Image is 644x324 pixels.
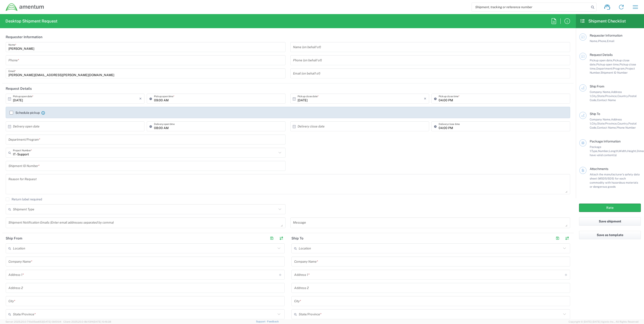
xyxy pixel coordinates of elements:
span: Number, [598,149,609,153]
span: Phone, [598,39,607,43]
span: City, [592,94,597,98]
span: Contact Name [597,98,616,102]
h2: Desktop Shipment Request [5,18,57,24]
h2: Ship To [291,236,303,241]
span: Pickup open time, [596,63,619,66]
span: Attachments [590,167,608,171]
span: Ship To [590,112,600,116]
span: Phone Number [617,126,636,129]
h2: Shipment Checklist [580,18,626,24]
span: Copyright © [DATE]-[DATE] Agistix Inc., All Rights Reserved [569,320,639,324]
h2: Requester Information [6,35,42,39]
label: Schedule pickup [10,111,40,115]
a: Support [256,320,267,323]
span: Shipment ID Number [601,71,628,74]
i: × [139,95,142,102]
span: Type, [591,149,598,153]
span: Length, [609,149,619,153]
span: Contact Name, [597,126,617,129]
span: Height, [627,149,637,153]
span: Width, [619,149,627,153]
span: Department/Program, [596,67,625,70]
label: Return label required [6,197,42,201]
span: Country, [617,94,628,98]
span: Package Information [590,140,621,143]
span: State/Province, [597,94,617,98]
span: Pickup open date, [590,59,613,62]
a: Feedback [267,320,279,323]
span: Request Details [590,53,613,57]
span: State/Province, [597,122,617,125]
span: Country, [617,122,628,125]
button: Save shipment [579,217,641,226]
button: Save as template [579,231,641,239]
span: City, [592,122,597,125]
span: Ship From [590,85,604,88]
input: Shipment, tracking or reference number [472,3,589,11]
span: Attach the manufacturer’s safety data sheet (MSDS/SDS) for each commodity with hazardous material... [590,173,640,188]
span: Package 1: [590,145,601,153]
span: Email [607,39,614,43]
span: [DATE] 10:16:38 [93,320,111,323]
span: Server: 2025.20.0-710e05ee653 [5,320,61,323]
span: Name, [590,39,598,43]
span: Requester Information [590,34,622,37]
span: [DATE] 09:51:04 [43,320,61,323]
h2: Request Details [6,86,32,91]
h2: Ship From [6,236,22,241]
span: Company Name, [590,118,611,121]
span: Company Name, [590,90,611,94]
img: dyncorp [5,3,44,11]
span: Client: 2025.20.0-8b113f4 [63,320,111,323]
button: Rate [579,204,641,212]
i: × [424,95,426,102]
